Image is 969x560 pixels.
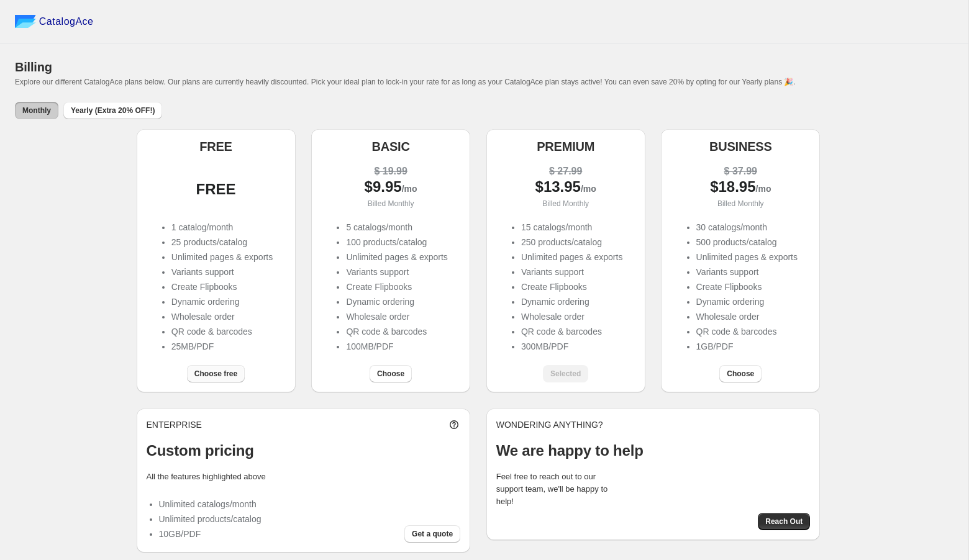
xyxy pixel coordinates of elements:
li: Wholesale order [171,310,273,323]
li: Dynamic ordering [346,296,447,308]
p: ENTERPRISE [147,418,202,431]
p: Custom pricing [147,441,461,461]
span: Choose free [194,369,237,379]
span: Reach Out [765,517,803,526]
li: Create Flipbooks [521,281,622,293]
label: All the features highlighted above [147,472,266,481]
span: Choose [727,369,754,379]
div: $ 9.95 [321,181,460,195]
div: FREE [147,183,286,196]
li: 500 products/catalog [696,236,798,248]
li: 100MB/PDF [346,340,447,353]
div: $ 13.95 [496,181,635,195]
li: Dynamic ordering [696,296,798,308]
h5: BUSINESS [709,139,772,154]
div: $ 27.99 [496,165,635,178]
span: Billing [15,60,52,74]
li: Variants support [696,266,798,278]
span: Get a quote [412,529,453,539]
h5: PREMIUM [537,139,594,154]
li: Wholesale order [521,310,622,323]
li: Dynamic ordering [171,296,273,308]
span: Explore our different CatalogAce plans below. Our plans are currently heavily discounted. Pick yo... [15,78,796,86]
li: 300MB/PDF [521,340,622,353]
li: 10GB/PDF [159,528,262,540]
p: We are happy to help [496,441,811,461]
li: 1GB/PDF [696,340,798,353]
p: Billed Monthly [496,197,635,210]
li: 250 products/catalog [521,236,622,248]
span: Monthly [22,106,51,115]
span: Choose [377,369,404,379]
li: QR code & barcodes [696,325,798,338]
p: WONDERING ANYTHING? [496,418,811,431]
button: Monthly [15,102,58,119]
li: QR code & barcodes [521,325,622,338]
li: Unlimited catalogs/month [159,498,262,510]
li: Create Flipbooks [346,281,447,293]
li: Create Flipbooks [696,281,798,293]
span: /mo [581,184,596,194]
div: $ 37.99 [671,165,810,178]
button: Yearly (Extra 20% OFF!) [63,102,162,119]
li: QR code & barcodes [171,325,273,338]
li: 5 catalogs/month [346,221,447,233]
li: Variants support [346,266,447,278]
li: 25 products/catalog [171,236,273,248]
li: 30 catalogs/month [696,221,798,233]
button: Choose [719,365,762,382]
span: /mo [756,184,771,194]
li: 1 catalog/month [171,221,273,233]
div: $ 19.99 [321,165,460,178]
span: Yearly (Extra 20% OFF!) [71,106,155,115]
span: /mo [402,184,417,194]
li: Unlimited products/catalog [159,513,262,525]
li: QR code & barcodes [346,325,447,338]
button: Reach Out [758,513,810,530]
button: Choose [370,365,412,382]
li: 25MB/PDF [171,340,273,353]
li: Unlimited pages & exports [696,251,798,263]
button: Get a quote [404,525,460,543]
li: Dynamic ordering [521,296,622,308]
img: catalog ace [15,15,36,28]
p: Billed Monthly [671,197,810,210]
p: Feel free to reach out to our support team, we'll be happy to help! [496,471,621,508]
h5: BASIC [371,139,409,154]
li: Variants support [171,266,273,278]
li: 100 products/catalog [346,236,447,248]
li: Wholesale order [696,310,798,323]
li: Create Flipbooks [171,281,273,293]
button: Choose free [187,365,245,382]
li: Unlimited pages & exports [171,251,273,263]
li: 15 catalogs/month [521,221,622,233]
p: Billed Monthly [321,197,460,210]
li: Unlimited pages & exports [521,251,622,263]
li: Unlimited pages & exports [346,251,447,263]
h5: FREE [199,139,232,154]
span: CatalogAce [39,16,94,28]
div: $ 18.95 [671,181,810,195]
li: Wholesale order [346,310,447,323]
li: Variants support [521,266,622,278]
